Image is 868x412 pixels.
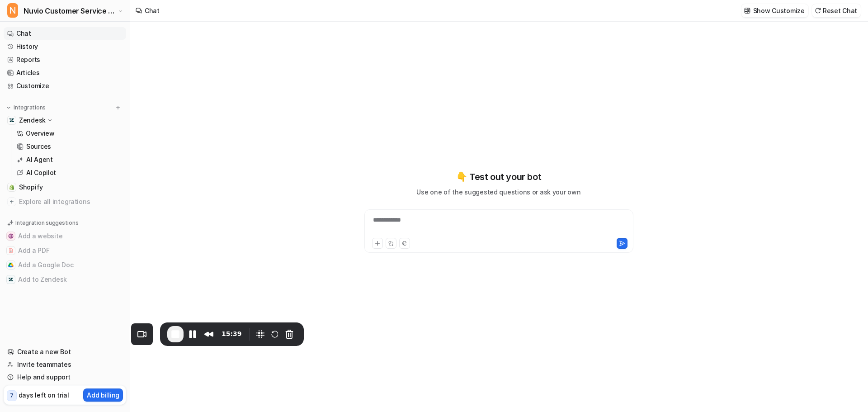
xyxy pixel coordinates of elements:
button: Show Customize [741,4,808,17]
button: Reset Chat [812,4,861,17]
a: Customize [4,80,126,92]
img: Add to Zendesk [8,277,14,282]
div: Chat [145,6,160,15]
img: menu_add.svg [115,104,121,111]
p: Add billing [87,390,119,400]
button: Add a PDFAdd a PDF [4,243,126,258]
button: Integrations [4,103,48,112]
img: explore all integrations [7,197,16,206]
img: Add a website [8,233,14,239]
img: customize [744,7,750,14]
p: 👇 Test out your bot [456,170,541,184]
p: AI Agent [26,155,53,164]
a: Help and support [4,371,126,384]
p: Overview [26,129,55,138]
p: AI Copilot [26,168,56,177]
button: Add to ZendeskAdd to Zendesk [4,272,126,287]
a: Articles [4,66,126,79]
p: days left on trial [19,390,69,400]
span: Nuvio Customer Service Expert Bot [24,5,115,17]
a: Invite teammates [4,358,126,371]
a: Chat [4,27,126,40]
a: Reports [4,53,126,66]
a: ShopifyShopify [4,181,126,194]
p: Sources [26,142,51,151]
a: Create a new Bot [4,346,126,358]
a: AI Copilot [13,166,126,179]
img: reset [815,7,821,14]
img: Add a Google Doc [8,262,14,268]
button: Add a websiteAdd a website [4,229,126,243]
p: Integration suggestions [15,219,78,227]
p: 7 [10,392,14,400]
span: Shopify [19,183,43,192]
span: N [7,3,18,18]
img: Add a PDF [8,248,14,253]
a: AI Agent [13,153,126,166]
p: Use one of the suggested questions or ask your own [416,187,580,197]
a: History [4,40,126,53]
span: Explore all integrations [19,194,123,209]
img: Shopify [9,185,14,190]
p: Zendesk [19,116,46,125]
p: Show Customize [753,6,805,15]
button: Add billing [83,388,123,402]
p: Integrations [14,104,46,111]
a: Explore all integrations [4,195,126,208]
img: expand menu [5,104,12,111]
button: Add a Google DocAdd a Google Doc [4,258,126,272]
a: Overview [13,127,126,140]
img: Zendesk [9,118,14,123]
a: Sources [13,140,126,153]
